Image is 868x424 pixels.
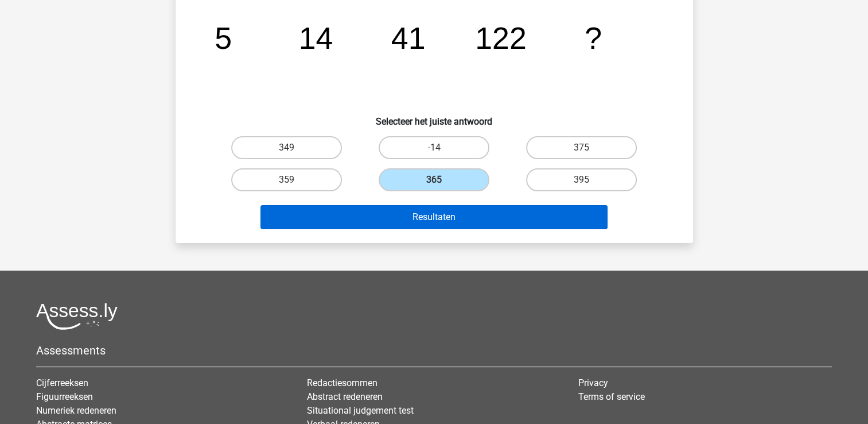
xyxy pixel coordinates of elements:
[585,21,602,55] tspan: ?
[231,136,342,159] label: 349
[526,168,637,191] label: 395
[379,136,489,159] label: -14
[578,377,608,388] a: Privacy
[298,21,333,55] tspan: 14
[260,205,608,229] button: Resultaten
[36,377,88,388] a: Cijferreeksen
[391,21,425,55] tspan: 41
[379,168,489,191] label: 365
[36,303,118,330] img: Assessly logo
[475,21,527,55] tspan: 122
[526,136,637,159] label: 375
[307,405,414,416] a: Situational judgement test
[307,377,377,388] a: Redactiesommen
[36,344,832,357] h5: Assessments
[231,168,342,191] label: 359
[36,391,93,402] a: Figuurreeksen
[36,405,116,416] a: Numeriek redeneren
[215,21,232,55] tspan: 5
[578,391,645,402] a: Terms of service
[307,391,383,402] a: Abstract redeneren
[194,107,675,127] h6: Selecteer het juiste antwoord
